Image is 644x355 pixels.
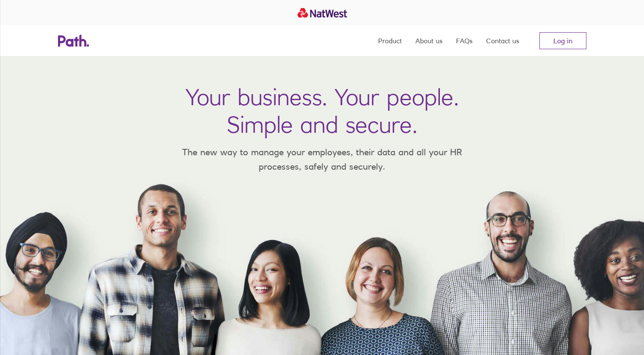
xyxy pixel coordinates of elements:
a: FAQs [456,25,473,56]
a: About us [415,25,442,56]
a: Contact us [486,25,519,56]
h1: Your business. Your people. Simple and secure. [185,83,459,138]
p: The new way to manage your employees, their data and all your HR processes, safely and securely. [170,145,475,173]
a: Log in [539,32,586,49]
a: Product [378,25,402,56]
